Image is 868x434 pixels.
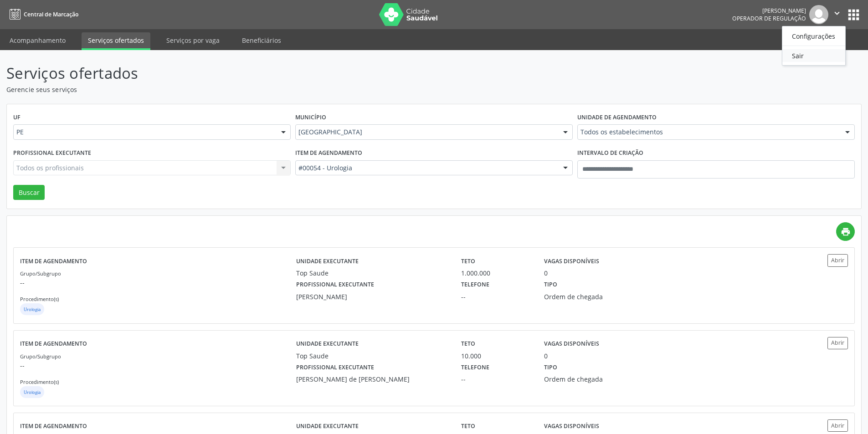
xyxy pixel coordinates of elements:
div: 0 [544,268,548,278]
div: [PERSON_NAME] [732,7,806,15]
p: Serviços ofertados [6,62,605,85]
label: Teto [461,337,475,351]
label: Vagas disponíveis [544,254,599,268]
label: Unidade executante [296,337,359,351]
a: Sair [782,49,845,62]
small: Urologia [24,389,41,395]
label: Telefone [461,278,489,292]
button: apps [846,7,862,23]
a: Central de Marcação [6,7,78,22]
label: Tipo [544,278,557,292]
p: Gerencie seus serviços [6,85,605,94]
button:  [828,5,846,24]
small: Grupo/Subgrupo [20,353,61,360]
i:  [832,8,842,18]
label: Vagas disponíveis [544,419,599,434]
div: Top Saude [296,351,449,361]
label: Item de agendamento [20,337,87,351]
a: Serviços ofertados [82,32,150,50]
span: Central de Marcação [24,10,78,18]
div: 0 [544,351,548,361]
small: Grupo/Subgrupo [20,270,61,277]
label: Teto [461,254,475,268]
div: [PERSON_NAME] de [PERSON_NAME] [296,374,449,384]
a: Acompanhamento [3,32,72,48]
label: Tipo [544,361,557,375]
span: Todos os estabelecimentos [580,128,836,137]
label: Profissional executante [296,361,374,375]
label: Unidade executante [296,419,359,434]
img: img [809,5,828,24]
div: [PERSON_NAME] [296,292,449,301]
div: Top Saude [296,268,449,278]
div: 10.000 [461,351,531,361]
label: UF [13,111,21,125]
label: Município [295,111,326,125]
label: Profissional executante [296,278,374,292]
button: Abrir [827,337,848,349]
label: Teto [461,419,475,434]
label: Telefone [461,361,489,375]
label: Intervalo de criação [577,146,643,160]
small: Urologia [24,306,41,312]
div: Ordem de chegada [544,374,655,384]
ul:  [782,26,846,66]
span: #00054 - Urologia [298,163,554,173]
div: -- [461,292,531,301]
span: Operador de regulação [732,15,806,22]
div: -- [461,374,531,384]
label: Item de agendamento [295,146,362,160]
span: [GEOGRAPHIC_DATA] [298,128,554,137]
label: Item de agendamento [20,419,87,434]
p: -- [20,278,296,287]
small: Procedimento(s) [20,378,59,385]
small: Procedimento(s) [20,296,59,302]
label: Item de agendamento [20,254,87,268]
button: Buscar [13,185,45,200]
a: Configurações [782,30,845,42]
a: print [836,222,855,241]
label: Vagas disponíveis [544,337,599,351]
p: -- [20,361,296,370]
div: Ordem de chegada [544,292,655,301]
button: Abrir [827,254,848,266]
a: Serviços por vaga [160,32,226,48]
a: Beneficiários [236,32,288,48]
label: Unidade de agendamento [577,111,657,125]
button: Abrir [827,419,848,432]
div: 1.000.000 [461,268,531,278]
label: Unidade executante [296,254,359,268]
i: print [841,227,851,237]
span: PE [16,128,272,137]
label: Profissional executante [13,146,91,160]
